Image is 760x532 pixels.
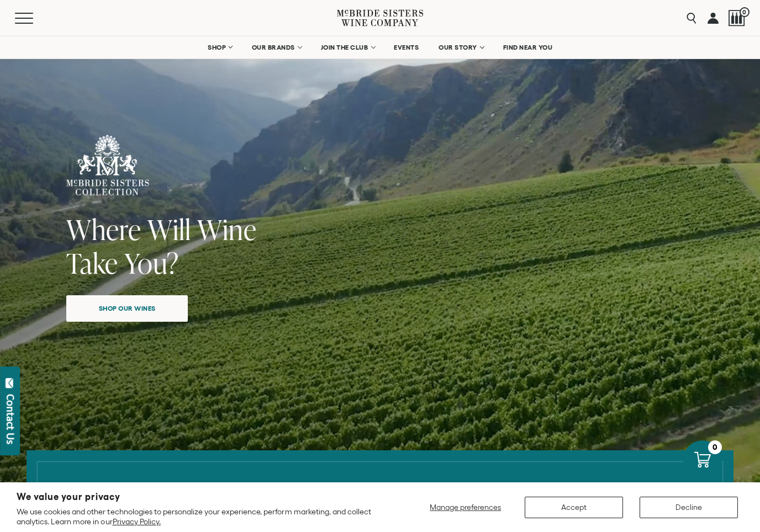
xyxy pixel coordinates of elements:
button: Accept [525,497,623,518]
h2: We value your privacy [17,492,387,502]
p: We use cookies and other technologies to personalize your experience, perform marketing, and coll... [17,507,387,526]
a: FIND NEAR YOU [496,36,560,58]
button: Mobile Menu Trigger [15,13,55,24]
a: SHOP [200,36,239,58]
span: SHOP [208,44,226,51]
a: EVENTS [387,36,426,58]
span: You? [124,244,179,282]
span: Where [66,210,141,248]
div: Contact Us [5,394,16,444]
span: FIND NEAR YOU [503,44,553,51]
span: JOIN THE CLUB [321,44,368,51]
a: Shop our wines [66,295,188,322]
button: Decline [640,497,738,518]
span: OUR BRANDS [252,44,295,51]
span: Wine [197,210,257,248]
span: 0 [740,7,750,17]
a: JOIN THE CLUB [314,36,382,58]
a: OUR BRANDS [245,36,308,58]
span: OUR STORY [439,44,477,51]
a: Privacy Policy. [113,517,161,526]
button: Manage preferences [423,497,508,518]
span: Will [147,210,191,248]
div: 0 [708,440,722,454]
span: Shop our wines [80,297,175,319]
span: Take [66,244,118,282]
span: EVENTS [394,44,419,51]
span: Manage preferences [430,503,501,512]
a: OUR STORY [431,36,490,58]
